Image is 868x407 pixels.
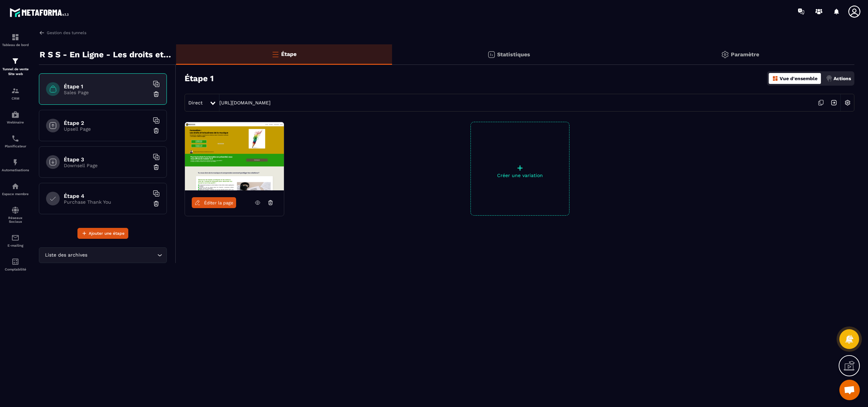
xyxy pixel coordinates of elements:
[11,111,19,119] img: automations
[487,50,495,59] img: stats.20deebd0.svg
[772,75,778,82] img: dashboard-orange.40269519.svg
[185,74,214,83] h3: Étape 1
[2,52,29,82] a: formationformationTunnel de vente Site web
[64,126,149,132] p: Upsell Page
[204,200,233,205] span: Éditer la page
[11,134,19,143] img: scheduler
[40,48,171,61] p: R S S - En Ligne - Les droits et le business de la musique
[39,247,167,263] div: Search for option
[153,200,160,207] img: trash
[2,153,29,177] a: automationsautomationsAutomatisations
[731,51,759,58] p: Paramètre
[2,43,29,47] p: Tableau de bord
[2,28,29,52] a: formationformationTableau de bord
[10,6,71,19] img: logo
[2,252,29,276] a: accountantaccountantComptabilité
[43,251,89,259] span: Liste des archives
[839,380,860,400] div: Ouvrir le chat
[780,76,818,81] p: Vue d'ensemble
[64,83,149,90] h6: Étape 1
[2,105,29,129] a: automationsautomationsWebinaire
[11,158,19,166] img: automations
[153,164,160,171] img: trash
[721,50,729,59] img: setting-gr.5f69749f.svg
[497,51,530,58] p: Statistiques
[471,163,569,173] p: +
[2,201,29,229] a: social-networksocial-networkRéseaux Sociaux
[2,229,29,252] a: emailemailE-mailing
[2,97,29,100] p: CRM
[89,251,156,259] input: Search for option
[11,57,19,65] img: formation
[64,199,149,205] p: Purchase Thank You
[834,76,851,81] p: Actions
[192,197,236,208] a: Éditer la page
[827,96,840,109] img: arrow-next.bcc2205e.svg
[219,100,271,105] a: [URL][DOMAIN_NAME]
[2,144,29,148] p: Planificateur
[11,234,19,242] img: email
[153,91,160,98] img: trash
[471,173,569,178] p: Créer une variation
[11,182,19,190] img: automations
[2,216,29,223] p: Réseaux Sociaux
[2,129,29,153] a: schedulerschedulerPlanificateur
[64,120,149,126] h6: Étape 2
[11,87,19,95] img: formation
[39,30,45,36] img: arrow
[11,33,19,41] img: formation
[2,82,29,105] a: formationformationCRM
[64,193,149,199] h6: Étape 4
[188,100,203,105] span: Direct
[89,230,125,237] span: Ajouter une étape
[2,120,29,124] p: Webinaire
[2,192,29,196] p: Espace membre
[2,177,29,201] a: automationsautomationsEspace membre
[39,30,86,36] a: Gestion des tunnels
[281,51,296,57] p: Étape
[2,168,29,172] p: Automatisations
[11,206,19,214] img: social-network
[271,50,279,58] img: bars-o.4a397970.svg
[2,267,29,271] p: Comptabilité
[77,228,128,239] button: Ajouter une étape
[2,67,29,76] p: Tunnel de vente Site web
[153,127,160,134] img: trash
[841,96,854,109] img: setting-w.858f3a88.svg
[826,75,832,82] img: actions.d6e523a2.png
[11,258,19,266] img: accountant
[185,122,284,190] img: image
[64,90,149,95] p: Sales Page
[64,163,149,168] p: Downsell Page
[64,156,149,163] h6: Étape 3
[2,244,29,247] p: E-mailing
